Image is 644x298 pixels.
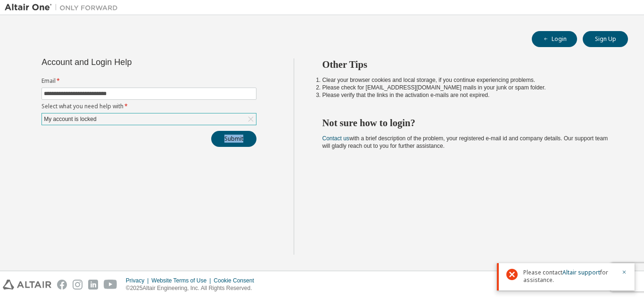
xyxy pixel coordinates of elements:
div: Privacy [126,277,151,284]
label: Select what you need help with [41,103,256,110]
a: Contact us [322,135,349,142]
button: Login [532,31,577,47]
img: altair_logo.svg [3,280,51,290]
span: Please contact for assistance. [523,269,616,284]
div: Website Terms of Use [151,277,214,284]
img: Altair One [5,3,123,12]
p: © 2025 Altair Engineering, Inc. All Rights Reserved. [126,284,260,292]
h2: Not sure how to login? [322,117,611,129]
h2: Other Tips [322,58,611,71]
button: Sign Up [583,31,628,47]
span: with a brief description of the problem, your registered e-mail id and company details. Our suppo... [322,135,608,149]
img: facebook.svg [57,280,67,290]
img: linkedin.svg [88,280,98,290]
img: instagram.svg [73,280,83,290]
div: Account and Login Help [41,58,214,66]
img: youtube.svg [104,280,117,290]
a: Altair support [562,268,600,276]
div: Cookie Consent [214,277,259,284]
div: My account is locked [42,114,98,124]
li: Clear your browser cookies and local storage, if you continue experiencing problems. [322,76,611,84]
label: Email [41,77,256,85]
button: Submit [211,131,256,147]
div: My account is locked [42,113,256,125]
li: Please check for [EMAIL_ADDRESS][DOMAIN_NAME] mails in your junk or spam folder. [322,84,611,91]
li: Please verify that the links in the activation e-mails are not expired. [322,91,611,99]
